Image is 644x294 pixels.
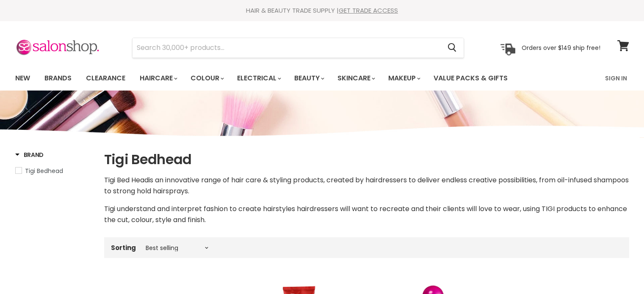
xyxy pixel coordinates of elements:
a: Tigi Bedhead [15,166,94,176]
a: Sign In [600,69,632,87]
nav: Main [5,66,640,91]
a: Skincare [331,69,380,87]
button: Search [441,38,464,58]
h3: Brand [15,151,44,159]
span: is an innovative range of hair care & styling products, created by hairdressers to deliver endles... [149,175,542,185]
p: Orders over $149 ship free! [522,44,600,51]
a: GET TRADE ACCESS [339,6,398,15]
form: Product [132,38,464,58]
a: Haircare [133,69,182,87]
span: Tigi understand and interpret fashion to create hairstyles hairdressers will want to recreate and... [104,204,627,225]
div: HAIR & BEAUTY TRADE SUPPLY | [5,6,640,15]
label: Sorting [111,244,136,251]
a: Beauty [288,69,329,87]
a: Value Packs & Gifts [427,69,514,87]
input: Search [133,38,441,58]
a: Clearance [80,69,132,87]
a: New [9,69,36,87]
h1: Tigi Bedhead [104,151,629,168]
a: Brands [38,69,78,87]
a: Electrical [231,69,286,87]
span: Tigi Bedhead [25,167,63,175]
a: Colour [184,69,229,87]
ul: Main menu [9,66,557,91]
p: Tigi Bed Head rom oil-infused shampoos to strong hold hairsprays. [104,175,629,197]
a: Makeup [382,69,426,87]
